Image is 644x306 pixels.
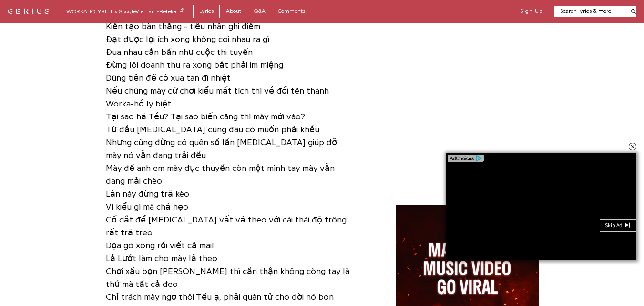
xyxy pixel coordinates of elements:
[605,222,624,229] div: Skip Ad
[247,5,272,18] a: Q&A
[520,8,543,15] button: Sign Up
[192,5,256,14] img: Genius logo
[66,7,184,16] div: WORKAHOLYBIET x GoogleVietnam - Betekar
[554,7,625,15] input: Search lyrics & more
[193,5,220,18] a: Lyrics
[272,5,311,18] a: Comments
[220,5,247,18] a: About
